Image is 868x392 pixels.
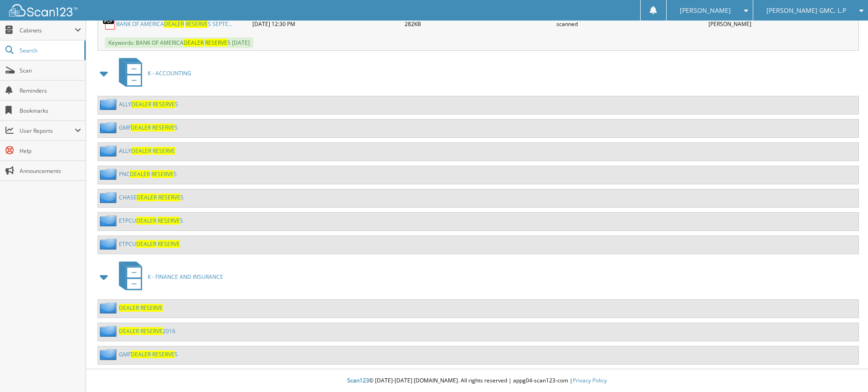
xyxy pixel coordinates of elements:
a: ETPCUDEALER RESERVE [119,240,180,248]
a: DEALER RESERVE [119,304,163,312]
span: RESERVE [185,20,208,28]
a: ETPCUDEALER RESERVES [119,217,183,225]
div: scanned [554,15,706,33]
span: DEALER [119,304,139,312]
img: folder2.png [100,145,119,157]
a: K - FINANCE AND INSURANCE [113,259,223,295]
span: RESERVE [140,304,163,312]
span: DEALER [130,170,150,178]
span: K - ACCOUNTING [148,69,191,77]
span: RESERVE [153,147,175,155]
span: DEALER [184,39,204,47]
span: DEALER [131,124,151,131]
img: folder2.png [100,99,119,110]
span: Search [20,47,80,54]
a: ALLYDEALER RESERVES [119,100,178,108]
span: [PERSON_NAME] [680,8,731,13]
a: GMFDEALER RESERVES [119,124,178,131]
a: GMFDEALER RESERVES [119,350,178,358]
span: RESERVE [158,240,180,248]
iframe: Chat Widget [822,348,868,392]
span: RESERVE [205,39,227,47]
span: Cabinets [20,26,75,34]
span: RESERVE [151,170,174,178]
a: ALLYDEALER RESERVE [119,147,175,155]
span: RESERVE [152,350,175,358]
img: scan123-logo-white.svg [9,4,77,16]
a: PNCDEALER RESERVES [119,170,177,178]
span: Keywords: BANK OF AMERICA S [DATE] [105,37,253,48]
a: BANK OF AMERICADEALER RESERVES SEPTE... [116,20,232,28]
img: folder2.png [100,238,119,250]
span: DEALER [136,240,156,248]
span: Help [20,147,81,155]
img: folder2.png [100,349,119,360]
span: RESERVE [158,193,180,201]
span: DEALER [136,217,156,225]
img: folder2.png [100,122,119,133]
span: RESERVE [140,327,163,335]
a: DEALER RESERVE2016 [119,327,175,335]
a: K - ACCOUNTING [113,55,191,91]
span: RESERVE [158,217,180,225]
span: RESERVE [152,124,175,131]
a: CHASEDEALER RESERVES [119,193,184,201]
span: RESERVE [153,100,175,108]
span: DEALER [164,20,184,28]
span: Reminders [20,87,81,94]
div: 282KB [402,15,555,33]
span: Bookmarks [20,107,81,115]
div: [DATE] 12:30 PM [250,15,402,33]
span: Announcements [20,167,81,175]
div: [PERSON_NAME] [706,15,858,33]
img: folder2.png [100,168,119,180]
span: [PERSON_NAME] GMC, L.P [766,8,846,13]
img: PDF.png [103,17,116,31]
span: User Reports [20,127,75,135]
span: DEALER [119,327,139,335]
span: Scan123 [347,376,369,384]
div: © [DATE]-[DATE] [DOMAIN_NAME]. All rights reserved | appg04-scan123-com | [86,370,868,392]
a: Privacy Policy [573,376,607,384]
span: Scan [20,67,81,74]
img: folder2.png [100,192,119,203]
img: folder2.png [100,325,119,337]
span: DEALER [131,100,151,108]
span: DEALER [131,350,151,358]
span: DEALER [131,147,151,155]
img: folder2.png [100,215,119,226]
img: folder2.png [100,302,119,314]
span: K - FINANCE AND INSURANCE [148,273,223,281]
span: DEALER [137,193,157,201]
